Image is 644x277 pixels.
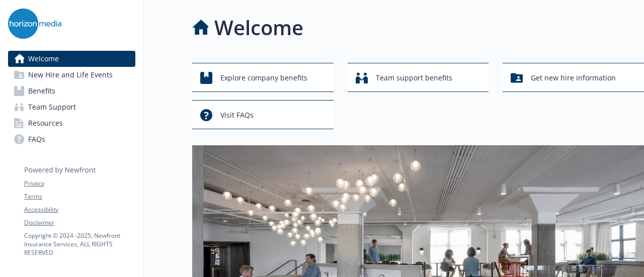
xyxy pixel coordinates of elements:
[28,99,76,115] span: Team Support
[8,99,135,115] a: Team Support
[28,115,63,131] span: Resources
[24,192,135,201] a: Terms
[28,51,59,67] span: Welcome
[8,131,135,147] a: FAQs
[24,231,135,257] p: Copyright © 2024 - 2025 , Newfront Insurance Services, ALL RIGHTS RESERVED
[376,68,452,87] span: Team support benefits
[24,179,135,188] a: Privacy
[192,100,334,129] button: Visit FAQs
[8,67,135,83] a: New Hire and Life Events
[28,83,55,99] span: Benefits
[8,115,135,131] a: Resources
[531,68,616,87] span: Get new hire information
[214,13,303,43] h1: Welcome
[28,67,113,83] span: New Hire and Life Events
[24,218,135,227] a: Disclaimer
[28,131,45,147] span: FAQs
[348,63,489,92] button: Team support benefits
[8,51,135,67] a: Welcome
[24,205,135,214] a: Accessibility
[503,63,644,92] button: Get new hire information
[220,68,307,87] span: Explore company benefits
[8,83,135,99] a: Benefits
[220,106,254,125] span: Visit FAQs
[192,63,334,92] button: Explore company benefits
